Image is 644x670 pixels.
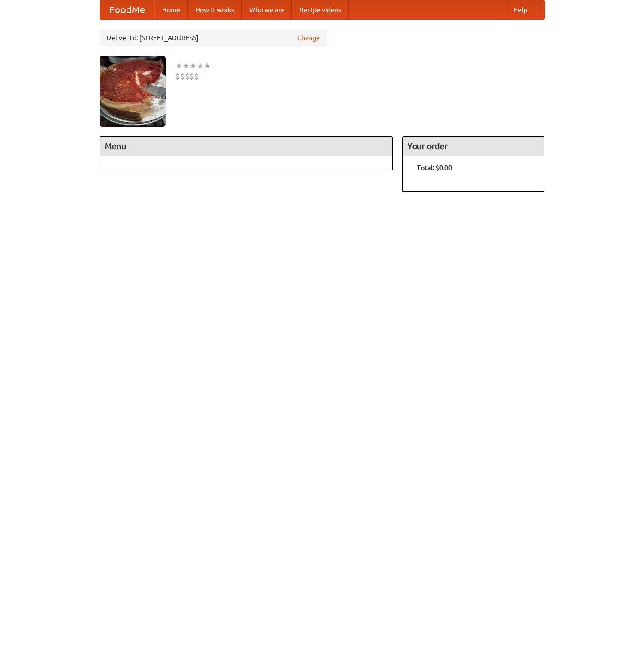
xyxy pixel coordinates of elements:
a: FoodMe [100,0,154,19]
li: ★ [175,61,182,71]
li: $ [175,71,180,81]
li: ★ [197,61,204,71]
a: Home [154,0,188,19]
h4: Your order [403,137,544,156]
a: Change [297,33,320,43]
a: How it works [188,0,242,19]
li: ★ [182,61,190,71]
a: Who we are [242,0,292,19]
img: angular.jpg [100,56,166,127]
a: Help [506,0,535,19]
h4: Menu [100,137,393,156]
b: Total: $0.00 [417,164,452,171]
li: $ [185,71,190,81]
li: $ [180,71,185,81]
li: $ [194,71,199,81]
a: Recipe videos [292,0,349,19]
li: ★ [190,61,197,71]
div: Deliver to: [STREET_ADDRESS] [100,29,327,46]
li: $ [190,71,194,81]
li: ★ [204,61,211,71]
